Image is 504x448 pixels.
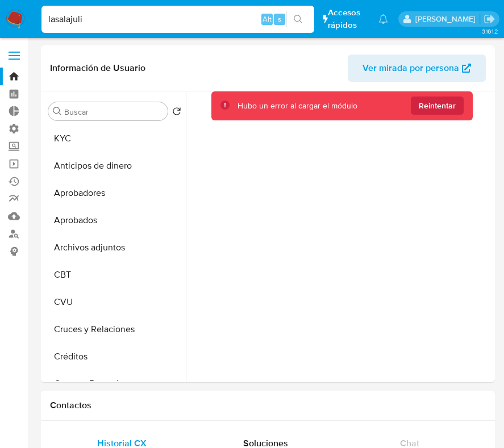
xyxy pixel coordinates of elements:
input: Buscar [64,107,163,117]
button: CBT [44,261,186,288]
span: Alt [263,14,272,24]
button: Cruces y Relaciones [44,316,186,343]
span: s [278,14,281,24]
button: CVU [44,288,186,316]
button: Volver al orden por defecto [172,107,181,119]
h1: Contactos [50,400,486,411]
button: Ver mirada por persona [348,55,486,82]
button: KYC [44,125,186,152]
span: Ver mirada por persona [363,55,459,82]
span: Accesos rápidos [328,7,366,31]
button: search-icon [286,11,310,27]
h1: Información de Usuario [50,62,145,74]
button: Aprobadores [44,179,186,207]
a: Notificaciones [378,14,388,24]
button: Créditos [44,343,186,370]
div: Hubo un error al cargar el módulo [238,101,357,111]
button: Cuentas Bancarias [44,370,186,397]
button: Archivos adjuntos [44,234,186,261]
p: julian.lasala@mercadolibre.com [415,14,480,24]
button: Aprobados [44,207,186,234]
a: Salir [484,13,495,25]
input: Buscar usuario o caso... [41,12,314,27]
button: Buscar [53,107,62,116]
button: Anticipos de dinero [44,152,186,179]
